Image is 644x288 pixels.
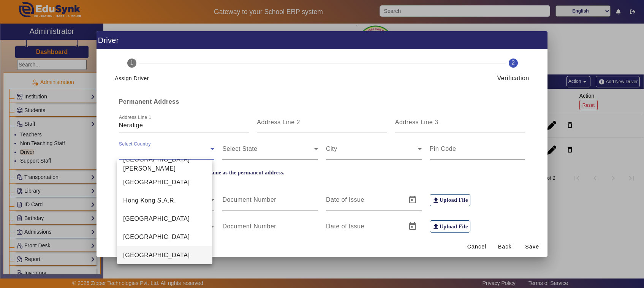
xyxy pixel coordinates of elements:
span: [GEOGRAPHIC_DATA] [123,214,190,223]
span: Hong Kong S.A.R. [123,196,176,205]
span: [GEOGRAPHIC_DATA] [123,251,190,260]
span: [GEOGRAPHIC_DATA][PERSON_NAME] [123,155,206,173]
span: [GEOGRAPHIC_DATA] [123,233,190,242]
span: [GEOGRAPHIC_DATA] [123,178,190,187]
